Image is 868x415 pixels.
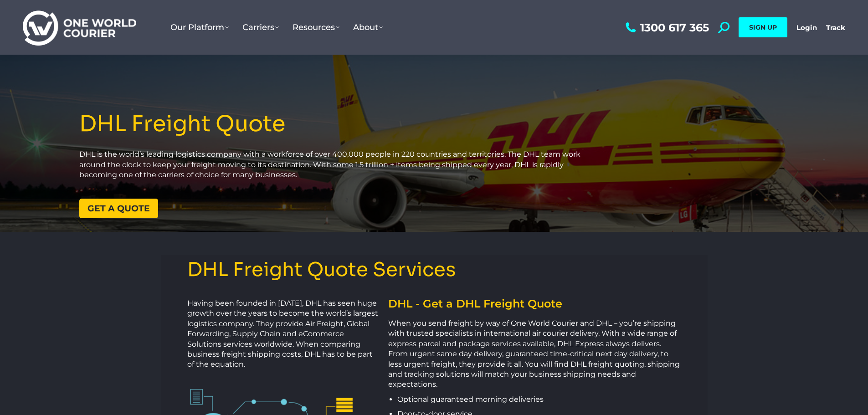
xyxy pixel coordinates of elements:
[170,22,229,32] span: Our Platform
[826,23,845,32] a: Track
[187,298,380,370] p: Having been founded in [DATE], DHL has seen huge growth over the years to become the world’s larg...
[79,149,595,180] p: DHL is the world’s leading logistics company with a workforce of over 400,000 people in 220 count...
[749,23,777,31] span: SIGN UP
[286,13,346,41] a: Resources
[739,17,787,37] a: SIGN UP
[388,298,680,309] h2: DHL - Get a DHL Freight Quote
[796,23,817,32] a: Login
[87,204,150,213] span: Get a quote
[242,22,279,32] span: Carriers
[187,259,681,280] h3: DHL Freight Quote Services
[23,9,136,46] img: One World Courier
[293,22,339,32] span: Resources
[353,22,383,32] span: About
[236,13,286,41] a: Carriers
[388,318,680,390] p: When you send freight by way of One World Courier and DHL – you’re shipping with trusted speciali...
[79,199,158,218] a: Get a quote
[346,13,390,41] a: About
[623,22,709,33] a: 1300 617 365
[164,13,236,41] a: Our Platform
[79,112,595,136] h1: DHL Freight Quote
[397,395,680,405] p: Optional guaranteed morning deliveries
